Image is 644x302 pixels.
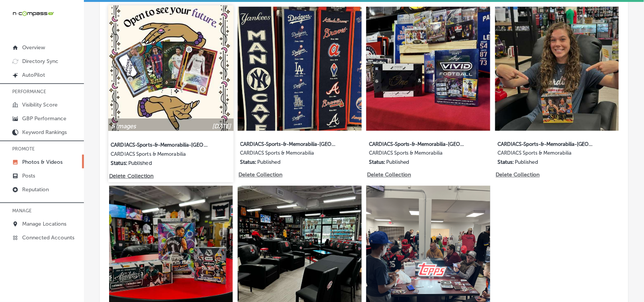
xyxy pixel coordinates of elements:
p: Manage Locations [22,221,66,227]
p: Published [515,159,538,166]
p: Directory Sync [22,58,58,65]
p: Reputation [22,186,49,193]
img: 660ab0bf-5cc7-4cb8-ba1c-48b5ae0f18e60NCTV_CLogo_TV_Black_-500x88.png [12,10,54,17]
img: Collection thumbnail [366,7,490,131]
p: Overview [22,44,45,51]
p: Photos & Videos [22,159,63,165]
label: CARDIACS-Sports-&-Memorabilia-[GEOGRAPHIC_DATA] [240,137,337,150]
label: CARDIACS-Sports-&-Memorabilia-[GEOGRAPHIC_DATA] [497,137,594,150]
label: CARDIACS-Sports-&-Memorabilia-[GEOGRAPHIC_DATA] [111,138,209,152]
p: Keyword Rankings [22,129,67,136]
label: CARDIACS Sports & Memorabilia [497,150,594,159]
p: Visibility Score [22,102,58,108]
p: Delete Collection [367,172,411,178]
label: CARDIACS-Sports-&-Memorabilia-[GEOGRAPHIC_DATA] [369,137,465,150]
p: Published [128,160,152,167]
p: Posts [22,173,35,179]
p: Connected Accounts [22,234,74,241]
img: Collection thumbnail [108,6,234,131]
label: CARDIACS Sports & Memorabilia [111,151,209,160]
img: Collection thumbnail [238,7,361,131]
img: Collection thumbnail [495,7,619,131]
p: 5 images [111,123,136,130]
p: Status: [111,160,127,167]
p: Published [258,159,281,166]
p: Status: [240,159,257,166]
p: [DATE] [212,123,231,130]
p: Status: [369,159,385,166]
p: GBP Performance [22,115,66,122]
p: Delete Collection [238,172,282,178]
label: CARDIACS Sports & Memorabilia [240,150,337,159]
p: Delete Collection [496,172,539,178]
p: AutoPilot [22,72,45,78]
label: CARDIACS Sports & Memorabilia [369,150,465,159]
p: Delete Collection [109,173,153,179]
p: Published [386,159,409,166]
p: Status: [497,159,514,166]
